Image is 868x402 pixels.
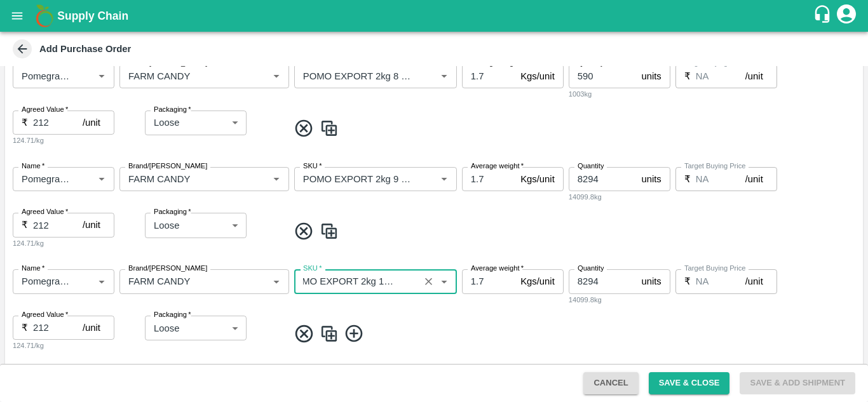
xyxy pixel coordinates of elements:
[83,116,100,130] p: /unit
[128,161,207,171] label: Brand/[PERSON_NAME]
[298,273,416,290] input: SKU
[578,161,604,171] label: Quantity
[684,274,691,288] p: ₹
[154,116,179,130] p: Loose
[154,207,191,217] label: Packaging
[128,58,207,69] label: Brand/[PERSON_NAME]
[745,274,763,288] p: /unit
[569,191,670,203] div: 14099.8kg
[813,4,835,27] div: customer-support
[57,10,128,22] b: Supply Chain
[298,171,416,187] input: SKU
[569,167,637,191] input: 0.0
[684,58,746,69] label: Target Buying Price
[684,172,691,186] p: ₹
[569,64,637,88] input: 0.0
[320,323,339,344] img: CloneIcon
[3,1,32,30] button: open drawer
[17,171,73,187] input: Name
[569,294,670,305] div: 14099.8kg
[471,161,524,171] label: Average weight
[578,58,604,69] label: Quantity
[320,118,339,139] img: CloneIcon
[83,321,100,335] p: /unit
[39,44,131,54] b: Add Purchase Order
[471,58,524,69] label: Average weight
[268,171,285,187] button: Open
[696,64,745,88] input: 0.0
[436,171,452,187] button: Open
[303,58,322,69] label: SKU
[745,172,763,186] p: /unit
[471,264,524,274] label: Average weight
[22,105,68,115] label: Agreed Value
[32,3,57,29] img: logo
[520,274,555,288] p: Kgs/unit
[303,264,322,274] label: SKU
[641,274,661,288] p: units
[578,264,604,274] label: Quantity
[745,69,763,83] p: /unit
[57,7,813,25] a: Supply Chain
[569,269,637,293] input: 0.0
[684,264,746,274] label: Target Buying Price
[22,58,44,69] label: Name
[154,310,191,320] label: Packaging
[684,69,691,83] p: ₹
[696,167,745,191] input: 0.0
[420,273,437,290] button: Clear
[298,68,416,84] input: SKU
[320,221,339,242] img: CloneIcon
[835,3,858,29] div: account of current user
[436,68,452,84] button: Open
[33,111,83,135] input: 0.0
[462,167,515,191] input: 0.0
[13,340,140,351] div: 124.71/kg
[123,171,248,187] input: Create Brand/Marka
[22,321,28,335] p: ₹
[22,161,44,171] label: Name
[33,316,83,340] input: 0.0
[268,273,285,290] button: Open
[154,218,179,232] p: Loose
[462,64,515,88] input: 0.0
[22,264,44,274] label: Name
[123,273,248,290] input: Create Brand/Marka
[520,69,555,83] p: Kgs/unit
[93,273,110,290] button: Open
[303,161,322,171] label: SKU
[684,161,746,171] label: Target Buying Price
[22,218,28,232] p: ₹
[649,372,730,394] button: Save & Close
[462,269,515,293] input: 0.0
[22,310,68,320] label: Agreed Value
[569,88,670,100] div: 1003kg
[154,105,191,115] label: Packaging
[83,218,100,232] p: /unit
[583,372,638,394] button: Cancel
[154,321,179,335] p: Loose
[33,213,83,237] input: 0.0
[93,171,110,187] button: Open
[641,172,661,186] p: units
[22,207,68,217] label: Agreed Value
[641,69,661,83] p: units
[13,238,140,249] div: 124.71/kg
[93,68,110,84] button: Open
[17,68,73,84] input: Name
[13,135,140,146] div: 124.71/kg
[436,273,452,290] button: Open
[520,172,555,186] p: Kgs/unit
[696,269,745,293] input: 0.0
[22,116,28,130] p: ₹
[123,68,248,84] input: Create Brand/Marka
[268,68,285,84] button: Open
[17,273,73,290] input: Name
[128,264,207,274] label: Brand/[PERSON_NAME]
